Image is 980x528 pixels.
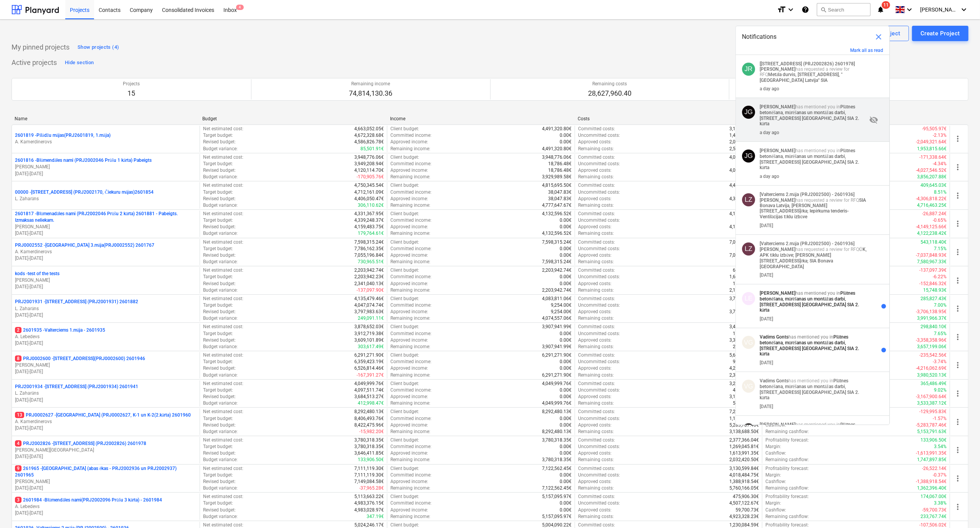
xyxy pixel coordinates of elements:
[15,211,197,224] p: 2601817 - Blūmenadāles nami (PRJ2002046 Prūšu 2 kārta) 2601881 - Pabeigts. Izmaksas neliekam.
[542,267,572,274] p: 2,203,942.74€
[729,274,759,280] p: 1,644,285.86€
[15,242,154,249] p: PRJ0002552 - [GEOGRAPHIC_DATA] 3.māja(PRJ0002552) 2601767
[390,274,431,280] p: Committed income :
[742,149,755,163] div: Jānis Grāmatnieks
[919,154,947,161] p: -171,338.64€
[203,217,233,224] p: Target budget :
[760,72,843,83] strong: Metāla durvis, [STREET_ADDRESS], "[GEOGRAPHIC_DATA] Latvija'' SIA
[744,108,753,116] span: JG
[916,252,947,259] p: -7,037,848.93€
[933,161,947,167] p: -4.34%
[15,355,21,362] span: 8
[15,384,138,390] p: PRJ2001934 - [STREET_ADDRESS] (PRJ2001934) 2601941
[578,230,614,237] p: Remaining costs :
[542,230,572,237] p: 4,132,596.52€
[729,154,759,161] p: 4,085,880.03€
[917,259,947,265] p: 7,580,967.33€
[729,167,759,174] p: 4,046,333.00€
[78,43,119,52] div: Show projects (4)
[882,1,890,9] span: 11
[15,284,197,290] p: [DATE] - [DATE]
[916,139,947,145] p: -2,049,321.64€
[760,66,795,72] strong: [PERSON_NAME]
[15,196,197,202] p: L. Zaharāns
[203,132,233,139] p: Target budget :
[953,276,962,285] span: more_vert
[15,327,105,334] p: 2601935 - Valterciems 1.māja - 2601935
[916,196,947,202] p: -4,306,818.22€
[744,152,753,159] span: JG
[15,465,197,478] p: 261965 - [GEOGRAPHIC_DATA] (abas ēkas - PRJ2002936 un PRJ2002937) 2601965
[15,327,197,347] div: 22601935 -Valterciems 1.māja - 2601935A. Lebedevs[DATE]-[DATE]
[15,503,197,510] p: A. Lebedevs
[578,126,615,132] p: Committed costs :
[578,217,620,224] p: Uncommitted costs :
[869,115,878,125] span: visibility_off
[15,369,197,375] p: [DATE] - [DATE]
[390,116,572,121] div: Income
[922,126,947,132] p: -95,505.97€
[578,139,611,145] p: Approved costs :
[390,281,428,287] p: Approved income :
[15,157,197,177] div: 2601816 -Blūmendāles nami (PRJ2002046 Prūšu 1 kārta) Pabeigts[PERSON_NAME][DATE]-[DATE]
[933,217,947,224] p: -0.65%
[760,223,773,228] div: [DATE]
[360,146,384,152] p: 85,501.91€
[15,306,197,312] p: L. Zaharāns
[560,274,572,280] p: 0.00€
[548,167,572,174] p: 18,786.48€
[919,267,947,274] p: -137,097.39€
[729,132,759,139] p: 1,406,705.05€
[745,196,752,203] span: LZ
[354,132,384,139] p: 4,672,328.68€
[354,239,384,246] p: 7,598,315.24€
[15,447,197,453] p: [PERSON_NAME][GEOGRAPHIC_DATA]
[578,252,611,259] p: Approved costs :
[15,412,197,432] div: 13PRJ0002627 -[GEOGRAPHIC_DATA] (PRJ0002627, K-1 un K-2(2.kārta) 2601960A. Kamerdinerovs[DATE]-[D...
[923,287,947,294] p: 15,748.93€
[760,130,779,135] div: a day ago
[15,224,197,230] p: [PERSON_NAME]
[733,281,759,287] p: 152,846.32€
[917,146,947,152] p: 1,953,815.66€
[578,116,759,121] div: Costs
[76,41,121,53] button: Show projects (4)
[953,360,962,370] span: more_vert
[15,425,197,432] p: [DATE] - [DATE]
[390,167,428,174] p: Approved income :
[354,189,384,196] p: 4,712,161.09€
[15,171,197,177] p: [DATE] - [DATE]
[742,242,755,256] div: Lauris Zaharāns
[729,239,759,246] p: 7,042,096.24€
[236,5,244,10] span: 4
[15,271,59,277] p: kods - test of the tests
[203,274,233,280] p: Target budget :
[578,239,615,246] p: Committed costs :
[203,267,243,274] p: Net estimated cost :
[15,440,21,447] span: 4
[953,191,962,200] span: more_vert
[12,43,69,52] p: My pinned projects
[760,174,779,179] div: a day ago
[588,89,631,98] p: 28,627,960.40
[203,174,238,180] p: Budget variance :
[203,239,243,246] p: Net estimated cost :
[15,211,197,237] div: 2601817 -Blūmenadāles nami (PRJ2002046 Prūšu 2 kārta) 2601881 - Pabeigts. Izmaksas neliekam.[PERS...
[953,134,962,143] span: more_vert
[729,126,759,132] p: 3,180,121.73€
[354,161,384,167] p: 3,949,208.94€
[15,271,197,290] div: kods -test of the tests[PERSON_NAME][DATE]-[DATE]
[15,355,145,362] p: PRJ0002600 - [STREET_ADDRESS](PRJ0002600) 2601946
[203,146,238,152] p: Budget variance :
[390,174,430,180] p: Remaining income :
[354,274,384,280] p: 2,203,942.23€
[390,139,428,145] p: Approved income :
[742,63,755,76] div: Jānis Ruskuls
[578,174,614,180] p: Remaining costs :
[203,189,233,196] p: Target budget :
[760,61,867,83] p: has requested a review for RFQ
[203,259,238,265] p: Budget variance :
[15,384,197,403] div: PRJ2001934 -[STREET_ADDRESS] (PRJ2001934) 2601941L. Zaharāns[DATE]-[DATE]
[354,267,384,274] p: 2,203,942.74€
[15,277,197,284] p: [PERSON_NAME]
